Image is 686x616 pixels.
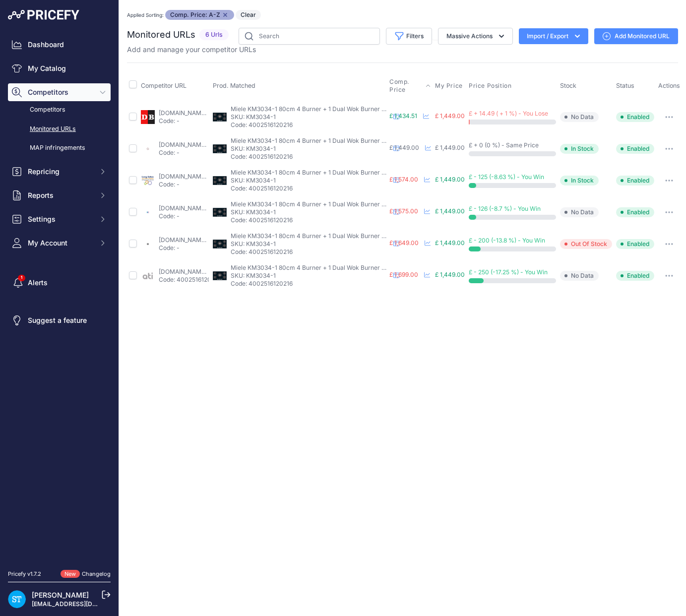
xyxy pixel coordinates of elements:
[8,60,111,77] a: My Catalog
[389,271,418,278] span: £ 1,699.00
[32,591,89,599] a: [PERSON_NAME]
[616,176,654,185] span: Enabled
[435,207,465,215] span: £ 1,449.00
[231,105,405,113] span: Miele KM3034-1 80cm 4 Burner + 1 Dual Wok Burner Gas Hob
[159,204,223,212] a: [DOMAIN_NAME][URL]
[616,112,654,122] span: Enabled
[8,210,111,228] button: Settings
[560,176,599,185] span: In Stock
[389,207,418,215] span: £ 1,575.00
[231,185,389,192] p: Code: 4002516120216
[199,29,229,41] span: 6 Urls
[386,28,432,45] button: Filters
[389,176,418,183] span: £ 1,574.00
[231,177,389,185] p: SKU: KM3034-1
[389,78,431,94] button: Comp. Price
[560,207,599,217] span: No Data
[61,570,80,578] span: New
[231,272,389,280] p: SKU: KM3034-1
[8,121,111,138] a: Monitored URLs
[231,216,389,224] p: Code: 4002516120216
[560,271,599,281] span: No Data
[159,141,223,148] a: [DOMAIN_NAME][URL]
[32,600,135,608] a: [EMAIL_ADDRESS][DOMAIN_NAME]
[141,82,187,89] span: Competitor URL
[8,139,111,157] a: MAP infringements
[127,45,256,55] p: Add and manage your competitor URLs
[616,82,634,89] span: Status
[231,153,389,161] p: Code: 4002516120216
[389,144,419,151] span: £ 1,449.00
[560,144,599,154] span: In Stock
[231,264,405,271] span: Miele KM3034-1 80cm 4 Burner + 1 Dual Wok Burner Gas Hob
[616,239,654,249] span: Enabled
[469,237,545,244] span: £ - 200 (-13.8 %) - You Win
[469,268,548,276] span: £ - 250 (-17.25 %) - You Win
[159,149,209,157] p: Code: -
[231,200,405,208] span: Miele KM3034-1 80cm 4 Burner + 1 Dual Wok Burner Gas Hob
[469,141,539,149] span: £ + 0 (0 %) - Same Price
[616,271,654,281] span: Enabled
[594,28,678,44] a: Add Monitored URL
[213,82,255,89] span: Prod. Matched
[435,271,465,278] span: £ 1,449.00
[389,239,419,246] span: £ 1,649.00
[8,274,111,292] a: Alerts
[231,208,389,216] p: SKU: KM3034-1
[616,144,654,154] span: Enabled
[236,10,261,20] button: Clear
[159,236,223,244] a: [DOMAIN_NAME][URL]
[231,248,389,256] p: Code: 4002516120216
[239,28,380,45] input: Search
[8,570,41,578] div: Pricefy v1.7.2
[28,167,93,177] span: Repricing
[159,276,209,284] p: Code: 4002516120216
[159,244,209,252] p: Code: -
[8,186,111,204] button: Reports
[231,240,389,248] p: SKU: KM3034-1
[159,117,209,125] p: Code: -
[8,234,111,252] button: My Account
[165,10,234,20] span: Comp. Price: A-Z
[435,176,465,183] span: £ 1,449.00
[231,113,389,121] p: SKU: KM3034-1
[231,137,405,144] span: Miele KM3034-1 80cm 4 Burner + 1 Dual Wok Burner Gas Hob
[231,169,405,176] span: Miele KM3034-1 80cm 4 Burner + 1 Dual Wok Burner Gas Hob
[231,121,389,129] p: Code: 4002516120216
[127,12,164,18] small: Applied Sorting:
[82,570,111,577] a: Changelog
[435,239,465,246] span: £ 1,449.00
[28,190,93,200] span: Reports
[28,214,93,224] span: Settings
[658,82,680,89] span: Actions
[435,144,465,151] span: £ 1,449.00
[159,268,223,275] a: [DOMAIN_NAME][URL]
[28,87,93,97] span: Competitors
[159,109,223,117] a: [DOMAIN_NAME][URL]
[231,145,389,153] p: SKU: KM3034-1
[8,163,111,181] button: Repricing
[8,36,111,54] a: Dashboard
[469,82,511,90] span: Price Position
[231,232,405,240] span: Miele KM3034-1 80cm 4 Burner + 1 Dual Wok Burner Gas Hob
[159,173,223,180] a: [DOMAIN_NAME][URL]
[8,101,111,119] a: Competitors
[8,311,111,329] a: Suggest a feature
[28,238,93,248] span: My Account
[8,10,79,20] img: Pricefy Logo
[560,82,576,89] span: Stock
[8,83,111,101] button: Competitors
[519,28,588,44] button: Import / Export
[231,280,389,288] p: Code: 4002516120216
[159,181,209,188] p: Code: -
[560,112,599,122] span: No Data
[435,82,463,90] span: My Price
[469,205,541,212] span: £ - 126 (-8.7 %) - You Win
[389,112,417,120] span: £ 1,434.51
[127,28,195,42] h2: Monitored URLs
[616,207,654,217] span: Enabled
[469,82,513,90] button: Price Position
[435,112,465,120] span: £ 1,449.00
[438,28,513,45] button: Massive Actions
